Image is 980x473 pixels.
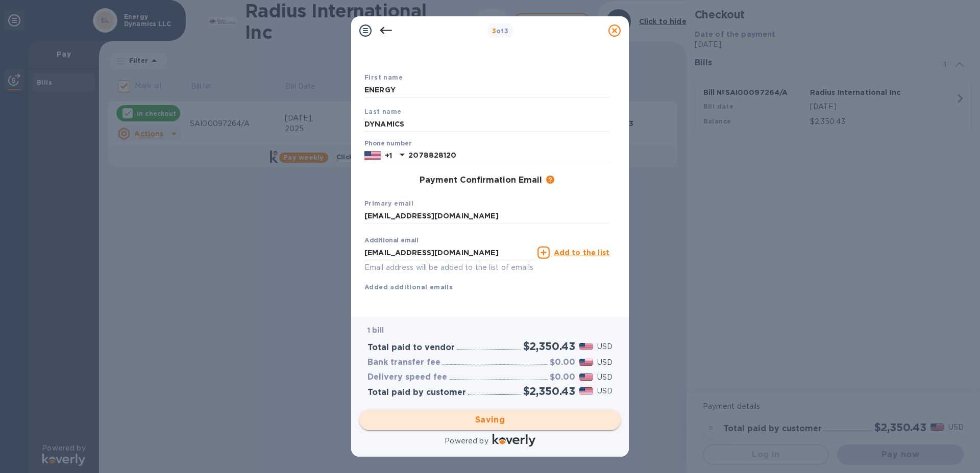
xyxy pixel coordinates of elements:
b: Added additional emails [364,283,453,291]
span: 3 [492,27,496,35]
h3: Delivery speed fee [367,372,447,382]
img: US [364,150,381,161]
img: USD [579,374,593,381]
h1: Payment Contact Information [364,5,609,47]
p: Email address will be added to the list of emails [364,262,533,273]
p: Powered by [445,436,488,446]
h3: Bank transfer fee [367,358,440,367]
h3: Total paid to vendor [367,343,455,353]
img: USD [579,359,593,366]
h3: $0.00 [550,358,575,367]
h2: $2,350.43 [523,385,575,397]
h3: Payment Confirmation Email [420,176,542,185]
p: USD [597,386,612,396]
label: Additional email [364,238,419,244]
b: Primary email [364,200,413,207]
input: Enter your last name [364,116,609,132]
h3: $0.00 [550,372,575,382]
h2: $2,350.43 [523,340,575,353]
img: USD [579,343,593,350]
h3: Total paid by customer [367,388,466,397]
input: Enter your phone number [408,148,609,163]
b: Last name [364,108,402,115]
label: Phone number [364,141,411,147]
b: 1 bill [367,326,384,334]
img: Logo [493,434,535,446]
p: +1 [385,151,392,161]
b: of 3 [492,27,509,35]
input: Enter additional email [364,245,533,260]
input: Enter your primary name [364,209,609,224]
u: Add to the list [554,248,609,257]
input: Enter your first name [364,83,609,98]
p: USD [597,341,612,352]
p: USD [597,372,612,383]
p: USD [597,357,612,368]
img: USD [579,387,593,394]
b: First name [364,73,403,81]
